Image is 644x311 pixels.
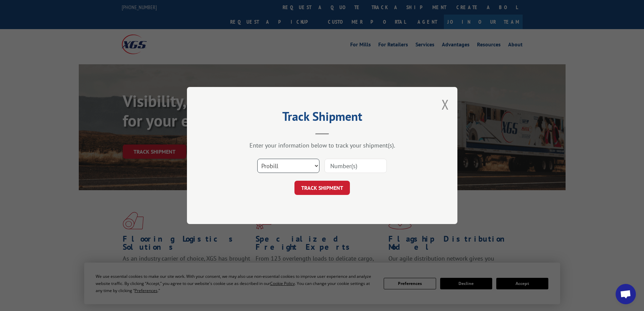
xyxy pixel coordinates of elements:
div: Open chat [616,284,636,304]
div: Enter your information below to track your shipment(s). [221,141,424,149]
input: Number(s) [325,159,387,173]
button: Close modal [442,95,449,113]
h2: Track Shipment [221,112,424,125]
button: TRACK SHIPMENT [294,181,350,195]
